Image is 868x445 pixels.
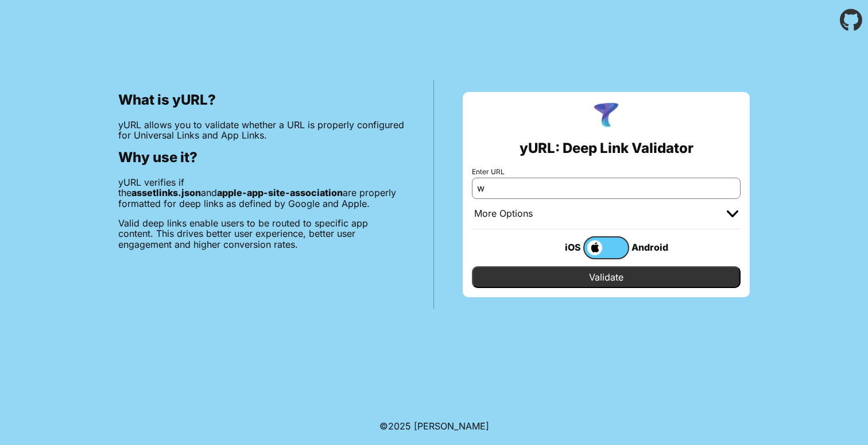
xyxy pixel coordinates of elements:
span: 2025 [388,420,411,432]
div: More Options [474,208,533,220]
label: Enter URL [472,168,741,176]
a: Michael Ibragimchayev's Personal Site [414,420,489,432]
h2: Why use it? [118,149,405,166]
input: Validate [472,266,741,288]
div: iOS [537,240,583,255]
b: assetlinks.json [131,187,201,198]
footer: © [379,407,489,445]
p: Valid deep links enable users to be routed to specific app content. This drives better user exper... [118,218,405,250]
p: yURL verifies if the and are properly formatted for deep links as defined by Google and Apple. [118,177,405,209]
input: e.g. https://app.chayev.com/xyx [472,178,741,198]
p: yURL allows you to validate whether a URL is properly configured for Universal Links and App Links. [118,120,405,141]
img: chevron [727,210,738,217]
h2: yURL: Deep Link Validator [520,140,693,156]
h2: What is yURL? [118,92,405,108]
div: Android [629,240,675,255]
img: yURL Logo [591,101,621,131]
b: apple-app-site-association [217,187,343,198]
